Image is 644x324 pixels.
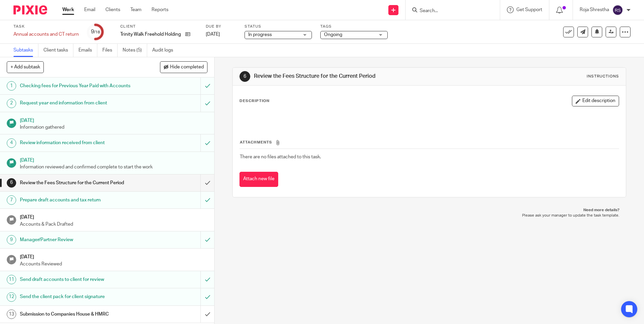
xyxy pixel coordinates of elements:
a: Files [102,44,118,57]
p: Roja Shrestha [580,6,609,13]
p: Need more details? [239,207,619,213]
h1: [DATE] [20,116,208,124]
p: Information gathered [20,124,208,131]
div: Annual accounts and CT return [13,31,79,38]
p: Trinity Walk Freehold Holding Ltd [120,31,182,38]
span: There are no files attached to this task. [240,155,321,159]
a: Email [84,6,95,13]
h1: Prepare draft accounts and tax return [20,195,136,205]
a: Work [62,6,74,13]
h1: Checking fees for Previous Year Paid with Accounts [20,81,136,91]
input: Search [419,8,480,14]
a: Clients [105,6,120,13]
h1: [DATE] [20,252,208,260]
div: 4 [7,138,16,148]
h1: Send draft accounts to client for review [20,274,136,285]
a: Emails [78,44,97,57]
label: Task [13,24,79,29]
p: Accounts Reviewed [20,261,208,267]
div: 6 [7,178,16,188]
span: Ongoing [324,32,342,37]
h1: [DATE] [20,155,208,164]
span: [DATE] [206,32,220,37]
label: Due by [206,24,236,29]
a: Team [130,6,141,13]
span: Hide completed [170,65,204,70]
h1: Send the client pack for client signature [20,292,136,302]
h1: [DATE] [20,212,208,221]
img: Pixie [13,5,47,14]
div: 7 [7,195,16,205]
div: 9 [91,28,100,36]
h1: Review the Fees Structure for the Current Period [254,73,444,80]
h1: Review information received from client [20,138,136,148]
h1: Request year end information from client [20,98,136,108]
a: Audit logs [152,44,178,57]
a: Subtasks [13,44,38,57]
h1: Submission to Companies House & HMRC [20,309,136,319]
h1: Manager/Partner Review [20,235,136,245]
div: 1 [7,81,16,91]
span: In progress [248,32,272,37]
label: Status [245,24,312,29]
div: 11 [7,275,16,284]
button: Attach new file [239,172,278,187]
button: Hide completed [160,61,207,73]
a: Reports [152,6,168,13]
div: 6 [239,71,250,82]
small: /18 [94,30,100,34]
label: Tags [320,24,388,29]
p: Description [239,98,269,104]
button: + Add subtask [7,61,44,73]
span: Attachments [240,140,272,144]
div: 12 [7,292,16,302]
span: Get Support [516,7,542,12]
label: Client [120,24,197,29]
p: Please ask your manager to update the task template. [239,213,619,218]
a: Notes (5) [123,44,147,57]
div: Instructions [587,74,619,79]
a: Client tasks [43,44,73,57]
div: 9 [7,235,16,245]
p: Information reviewed and confirmed complete to start the work [20,164,208,170]
img: svg%3E [612,5,623,15]
p: Accounts & Pack Drafted [20,221,208,228]
div: 2 [7,99,16,108]
button: Edit description [572,96,619,106]
h1: Review the Fees Structure for the Current Period [20,178,136,188]
div: 13 [7,310,16,319]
